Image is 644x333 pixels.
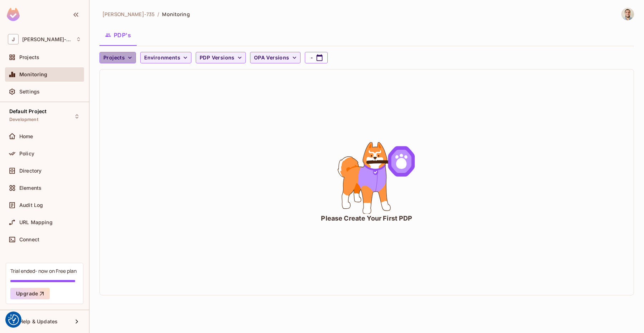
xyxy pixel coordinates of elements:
[254,53,289,62] span: OPA Versions
[19,168,42,174] span: Directory
[196,52,246,63] button: PDP Versions
[8,314,19,325] button: Consent Preferences
[19,202,43,208] span: Audit Log
[19,54,39,60] span: Projects
[313,142,420,214] div: animation
[162,11,190,18] span: Monitoring
[99,26,137,44] button: PDP's
[22,37,72,42] span: Workspace: Jose-735
[622,8,634,20] img: José Pacheco
[200,53,235,62] span: PDP Versions
[10,267,77,274] div: Trial ended- now on Free plan
[99,52,136,63] button: Projects
[19,319,58,324] span: Help & Updates
[102,11,155,18] span: the active workspace
[250,52,301,63] button: OPA Versions
[19,237,39,242] span: Connect
[305,52,328,63] button: -
[19,134,33,139] span: Home
[19,89,40,95] span: Settings
[10,288,50,299] button: Upgrade
[157,11,159,18] li: /
[144,53,180,62] span: Environments
[321,214,412,223] div: Please Create Your First PDP
[19,185,42,191] span: Elements
[19,72,48,77] span: Monitoring
[140,52,191,63] button: Environments
[8,34,19,44] span: J
[8,314,19,325] img: Revisit consent button
[7,8,20,21] img: SReyMgAAAABJRU5ErkJggg==
[19,151,34,156] span: Policy
[9,108,47,114] span: Default Project
[19,219,53,225] span: URL Mapping
[103,53,125,62] span: Projects
[9,117,38,122] span: Development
